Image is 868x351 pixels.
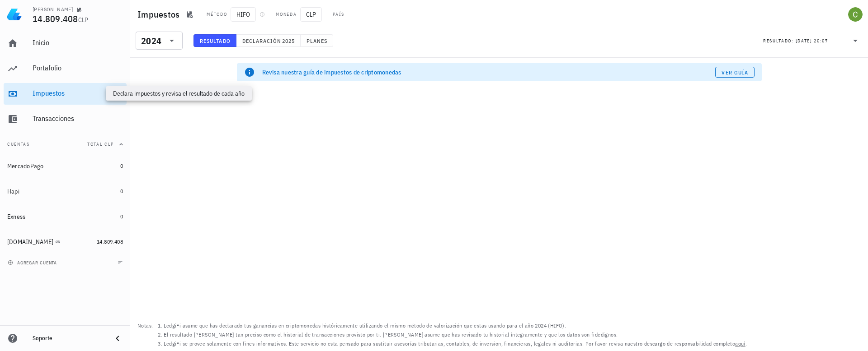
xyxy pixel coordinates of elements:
[130,319,868,351] footer: Notas:
[301,34,334,47] button: Planes
[199,37,231,44] span: Resultado
[4,58,127,79] a: Portafolio
[5,258,61,267] button: agregar cuenta
[306,37,328,44] span: Planes
[137,7,183,22] h1: Impuestos
[4,155,127,177] a: MercadoPago 0
[848,7,863,22] div: avatar
[7,213,26,221] div: Exness
[4,83,127,105] a: Impuestos
[78,16,89,24] span: CLP
[33,64,123,72] div: Portafolio
[193,34,236,47] button: Resultado
[33,38,123,47] div: Inicio
[262,68,715,77] div: Revisa nuestra guía de impuestos de criptomonedas
[136,32,183,50] div: 2024
[231,7,256,22] span: HIFO
[9,260,57,266] span: agregar cuenta
[721,69,748,76] span: Ver guía
[242,37,282,44] span: Declaración
[333,11,344,18] div: País
[763,35,796,46] div: Resultado:
[120,188,123,194] span: 0
[7,7,22,22] img: LedgiFi
[276,11,297,18] div: Moneda
[7,162,44,170] div: MercadoPago
[300,7,322,22] span: CLP
[4,206,127,227] a: Exness 0
[33,89,123,97] div: Impuestos
[348,9,359,20] div: CL-icon
[33,6,73,13] div: [PERSON_NAME]
[164,321,747,330] li: LedgiFi asume que has declarado tus ganancias en criptomonedas históricamente utilizando el mismo...
[141,37,161,46] div: 2024
[120,162,123,169] span: 0
[4,180,127,202] a: Hapi 0
[4,134,127,155] button: CuentasTotal CLP
[120,213,123,220] span: 0
[87,141,114,147] span: Total CLP
[164,330,747,339] li: El resultado [PERSON_NAME] tan preciso como el historial de transacciones provisto por ti. [PERSO...
[758,32,866,49] div: Resultado:[DATE] 20:07
[207,11,227,18] div: Método
[4,231,127,253] a: [DOMAIN_NAME] 14.809.408
[7,238,53,246] div: [DOMAIN_NAME]
[33,114,123,123] div: Transacciones
[796,37,828,46] div: [DATE] 20:07
[7,188,19,195] div: Hapi
[33,13,78,25] span: 14.809.408
[715,67,755,78] a: Ver guía
[236,34,301,47] button: Declaración 2025
[97,238,123,245] span: 14.809.408
[33,335,105,342] div: Soporte
[735,340,745,347] a: aquí
[4,32,127,54] a: Inicio
[4,108,127,130] a: Transacciones
[282,37,295,44] span: 2025
[164,339,747,348] li: LedgiFi se provee solamente con fines informativos. Este servicio no esta pensado para sustituir ...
